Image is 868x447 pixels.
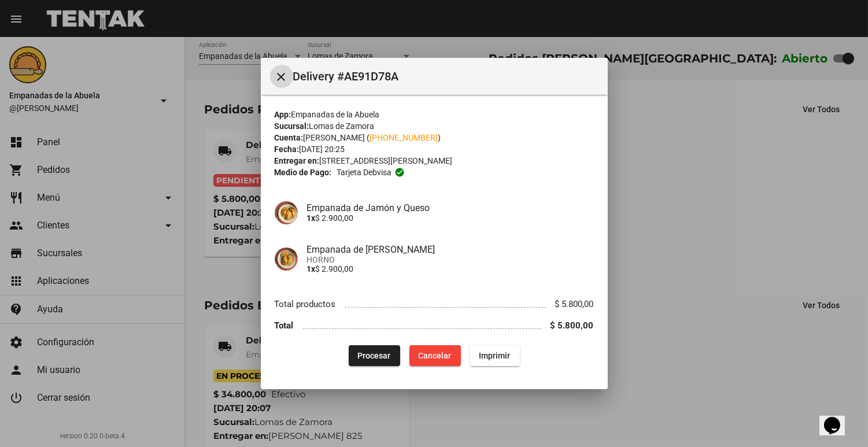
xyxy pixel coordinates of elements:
[275,109,594,120] div: Empanadas de la Abuela
[337,167,391,178] span: Tarjeta debvisa
[307,244,594,255] h4: Empanada de [PERSON_NAME]
[349,345,400,366] button: Procesar
[419,351,452,360] span: Cancelar
[307,213,316,223] b: 1x
[275,110,291,119] strong: App:
[275,70,289,84] mat-icon: Cerrar
[307,202,594,213] h4: Empanada de Jamón y Queso
[275,121,309,131] strong: Sucursal:
[307,264,316,274] b: 1x
[307,213,594,223] p: $ 2.900,00
[307,255,594,264] span: HORNO
[275,201,298,224] img: 72c15bfb-ac41-4ae4-a4f2-82349035ab42.jpg
[275,167,332,178] strong: Medio de Pago:
[275,247,298,271] img: f753fea7-0f09-41b3-9a9e-ddb84fc3b359.jpg
[275,145,300,154] strong: Fecha:
[275,132,594,143] div: [PERSON_NAME] ( )
[293,67,599,86] span: Delivery #AE91D78A
[275,133,304,142] strong: Cuenta:
[275,143,594,155] div: [DATE] 20:25
[470,345,520,366] button: Imprimir
[275,120,594,132] div: Lomas de Zamora
[275,315,594,337] li: Total $ 5.800,00
[307,264,594,274] p: $ 2.900,00
[394,167,405,178] mat-icon: check_circle
[275,294,594,315] li: Total productos $ 5.800,00
[479,351,511,360] span: Imprimir
[370,133,438,142] a: [PHONE_NUMBER]
[409,345,461,366] button: Cancelar
[270,65,293,88] button: Cerrar
[275,155,594,167] div: [STREET_ADDRESS][PERSON_NAME]
[275,156,320,165] strong: Entregar en:
[358,351,391,360] span: Procesar
[819,401,856,435] iframe: chat widget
